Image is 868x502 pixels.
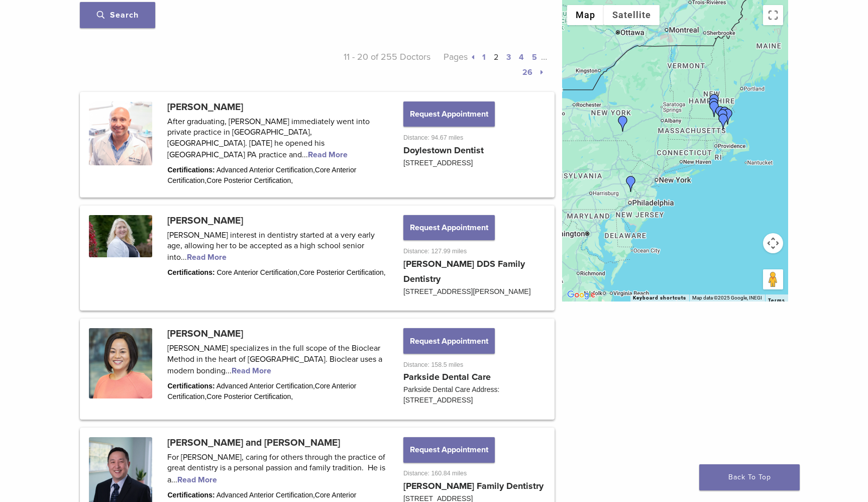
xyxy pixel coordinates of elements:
button: Request Appointment [403,437,495,462]
div: Dr. Svetlana Gomer [712,106,728,122]
a: 5 [532,52,537,62]
img: Google [565,288,598,302]
a: 1 [482,52,486,62]
a: 2 [494,52,498,62]
button: Request Appointment [403,102,495,127]
a: 4 [519,52,524,62]
div: Dr. David Yue and Dr. Silvia Huang-Yue [706,101,722,117]
a: 26 [522,67,532,77]
p: 11 - 20 of 255 Doctors [313,49,430,79]
div: Dr. Cara Lund [715,109,731,125]
button: Request Appointment [403,328,495,353]
a: Open this area in Google Maps (opens a new window) [565,288,598,302]
div: Dr. David Yue [706,94,722,110]
div: Dr. Silvia Huang-Yue [706,98,722,114]
button: Request Appointment [403,215,495,240]
button: Show satellite imagery [604,5,660,25]
div: Dr. Michelle Gifford [615,116,631,132]
p: Pages [430,49,548,79]
div: Dr. Pamela Maragliano-Muniz [720,109,736,125]
span: Map data ©2025 Google, INEGI [692,295,762,300]
button: Show street map [567,5,604,25]
div: Dr. Nicholas DiMauro [717,107,733,123]
div: Dr. Robert Scarazzo [623,176,639,192]
button: Map camera controls [763,233,783,253]
a: Terms [768,297,785,304]
a: Back To Top [699,464,800,490]
span: … [541,51,547,62]
button: Toggle fullscreen view [763,5,783,25]
a: 3 [506,52,511,62]
button: Keyboard shortcuts [633,294,686,302]
span: Search [97,10,139,20]
button: Search [80,2,155,28]
button: Drag Pegman onto the map to open Street View [763,269,783,289]
div: Dr. Kristen Dority [715,114,731,130]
